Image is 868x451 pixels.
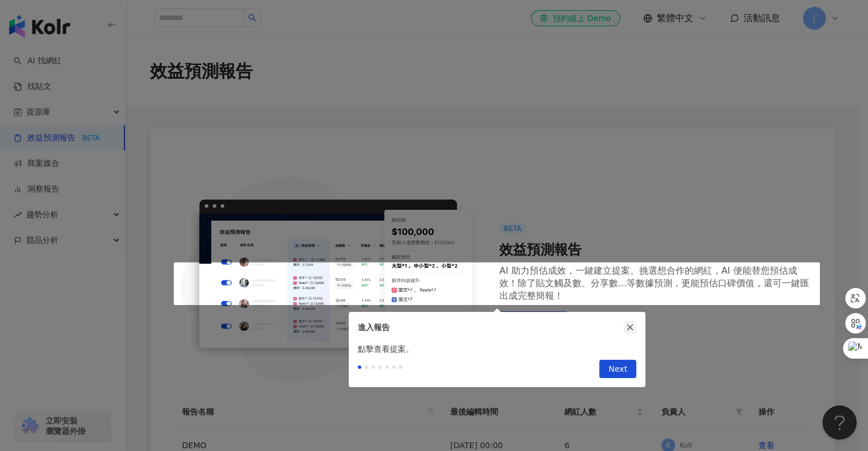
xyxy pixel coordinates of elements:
button: Next [599,360,636,378]
button: close [624,321,636,334]
div: 點擊查看提案。 [349,343,645,355]
span: close [626,323,634,331]
span: Next [608,360,627,379]
div: 進入報告 [358,321,624,334]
